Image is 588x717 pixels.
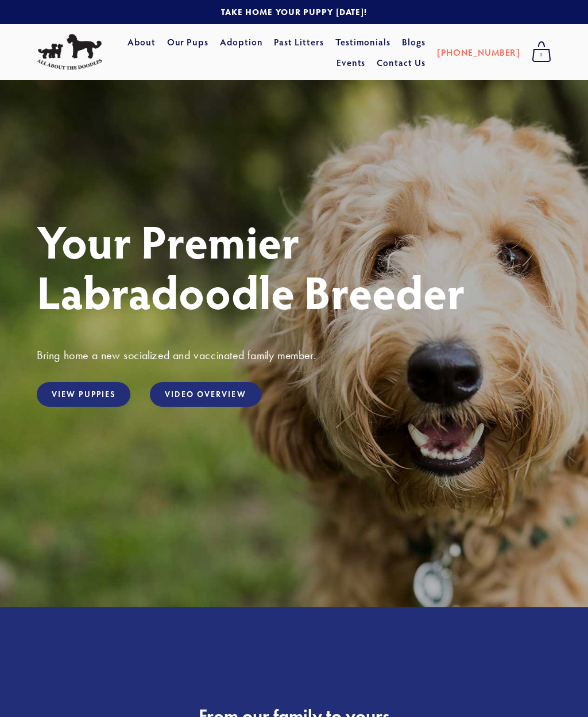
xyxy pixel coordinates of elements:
[437,42,520,63] a: [PHONE_NUMBER]
[37,34,102,70] img: All About The Doodles
[150,382,261,407] a: Video Overview
[335,32,391,52] a: Testimonials
[526,38,557,67] a: 0 items in cart
[167,32,209,52] a: Our Pups
[37,348,551,363] h3: Bring home a new socialized and vaccinated family member.
[220,32,263,52] a: Adoption
[37,215,551,317] h1: Your Premier Labradoodle Breeder
[402,32,425,52] a: Blogs
[274,36,324,48] a: Past Litters
[532,48,551,63] span: 0
[336,52,366,73] a: Events
[377,52,425,73] a: Contact Us
[37,382,130,407] a: View Puppies
[127,32,156,52] a: About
